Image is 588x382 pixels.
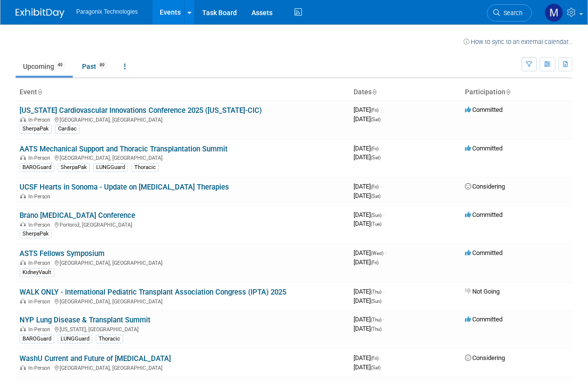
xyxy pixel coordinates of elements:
[354,220,381,227] span: [DATE]
[20,298,26,303] img: In-Person Event
[20,326,26,331] img: In-Person Event
[465,354,505,361] span: Considering
[20,193,26,198] img: In-Person Event
[20,211,135,220] a: Brano [MEDICAL_DATA] Conference
[383,211,384,218] span: -
[20,183,229,191] a: UCSF Hearts in Sonoma - Update on [MEDICAL_DATA] Therapies
[354,106,381,113] span: [DATE]
[58,335,92,343] div: LUNGGuard
[372,88,377,96] a: Sort by Start Date
[20,325,346,333] div: [US_STATE], [GEOGRAPHIC_DATA]
[500,9,523,17] span: Search
[383,288,384,295] span: -
[354,297,381,304] span: [DATE]
[20,220,346,228] div: Portorož, [GEOGRAPHIC_DATA]
[93,163,128,172] div: LUNGGuard
[354,258,378,266] span: [DATE]
[371,155,380,160] span: (Sat)
[354,153,380,161] span: [DATE]
[37,88,42,96] a: Sort by Event Name
[20,258,346,266] div: [GEOGRAPHIC_DATA], [GEOGRAPHIC_DATA]
[75,57,115,76] a: Past89
[465,145,503,152] span: Committed
[371,298,381,304] span: (Sun)
[20,260,26,265] img: In-Person Event
[371,193,380,199] span: (Sat)
[20,297,346,305] div: [GEOGRAPHIC_DATA], [GEOGRAPHIC_DATA]
[380,354,381,361] span: -
[383,316,384,323] span: -
[20,163,54,172] div: BAROGuard
[97,62,107,69] span: 89
[354,183,381,190] span: [DATE]
[354,211,384,218] span: [DATE]
[371,251,383,256] span: (Wed)
[350,84,461,101] th: Dates
[20,316,150,324] a: NYP Lung Disease & Transplant Summit
[28,117,53,123] span: In-Person
[371,212,381,218] span: (Sun)
[28,298,53,305] span: In-Person
[20,125,52,133] div: SherpaPak
[354,288,384,295] span: [DATE]
[354,316,384,323] span: [DATE]
[16,84,350,101] th: Event
[385,249,386,256] span: -
[20,288,286,297] a: WALK ONLY - International Pediatric Transplant Association Congress (IPTA) 2025
[371,184,378,190] span: (Fri)
[20,155,26,160] img: In-Person Event
[461,84,572,101] th: Participation
[58,163,90,172] div: SherpaPak
[20,145,228,153] a: AATS Mechanical Support and Thoracic Transplantation Summit
[371,356,378,361] span: (Fri)
[28,260,53,266] span: In-Person
[16,57,73,76] a: Upcoming49
[371,365,380,370] span: (Sat)
[28,155,53,161] span: In-Person
[371,326,381,332] span: (Thu)
[28,326,53,333] span: In-Person
[20,106,262,115] a: [US_STATE] Cardiovascular Innovations Conference 2025 ([US_STATE]-CIC)
[354,192,380,199] span: [DATE]
[28,222,53,228] span: In-Person
[55,62,65,69] span: 49
[354,354,381,361] span: [DATE]
[371,146,378,151] span: (Fri)
[20,230,52,238] div: SherpaPak
[76,8,138,15] span: Paragonix Technologies
[354,249,386,256] span: [DATE]
[20,153,346,161] div: [GEOGRAPHIC_DATA], [GEOGRAPHIC_DATA]
[55,125,80,133] div: Cardiac
[545,3,563,22] img: Mary Jacoski
[354,363,380,371] span: [DATE]
[28,193,53,200] span: In-Person
[371,289,381,295] span: (Thu)
[371,260,378,265] span: (Fri)
[465,211,503,218] span: Committed
[371,317,381,322] span: (Thu)
[465,106,503,113] span: Committed
[20,354,171,363] a: WashU Current and Future of [MEDICAL_DATA]
[20,117,26,122] img: In-Person Event
[487,4,532,21] a: Search
[20,222,26,227] img: In-Person Event
[354,325,381,332] span: [DATE]
[371,117,380,122] span: (Sat)
[20,249,105,258] a: ASTS Fellows Symposium
[20,335,54,343] div: BAROGuard
[465,288,500,295] span: Not Going
[463,38,572,45] a: How to sync to an external calendar...
[465,316,503,323] span: Committed
[505,88,510,96] a: Sort by Participation Type
[380,106,381,113] span: -
[96,335,123,343] div: Thoracic
[16,8,64,18] img: ExhibitDay
[20,363,346,371] div: [GEOGRAPHIC_DATA], [GEOGRAPHIC_DATA]
[28,365,53,371] span: In-Person
[354,115,380,123] span: [DATE]
[371,107,378,113] span: (Fri)
[20,268,54,277] div: KidneyVault
[380,145,381,152] span: -
[380,183,381,190] span: -
[371,221,381,227] span: (Tue)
